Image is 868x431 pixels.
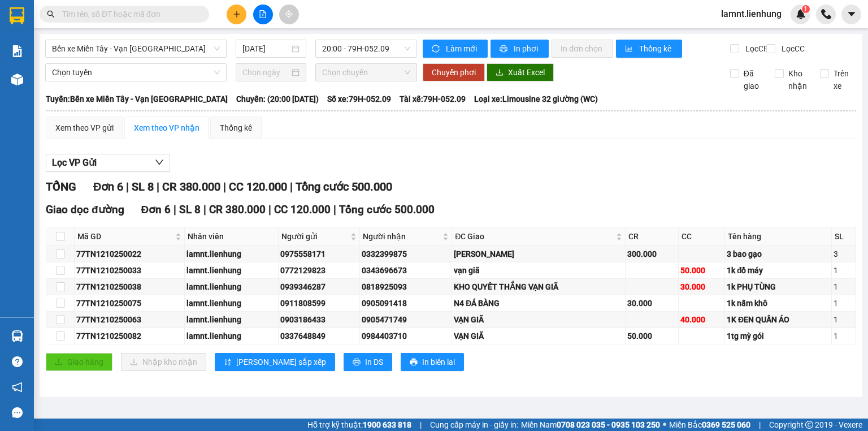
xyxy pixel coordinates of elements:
[491,40,549,58] button: printerIn phơi
[727,248,830,260] div: 3 bao gạo
[75,279,185,295] td: 77TN1210250038
[209,203,266,216] span: CR 380.000
[162,180,220,193] span: CR 380.000
[203,203,206,216] span: |
[739,67,767,92] span: Đã giao
[76,330,183,342] div: 77TN1210250082
[280,330,358,342] div: 0337648849
[805,421,813,429] span: copyright
[625,45,635,54] span: bar-chart
[616,40,682,58] button: bar-chartThống kê
[702,420,750,429] strong: 0369 525 060
[423,63,485,81] button: Chuyển phơi
[796,9,806,19] img: icon-new-feature
[46,180,76,193] span: TỔNG
[454,330,623,342] div: VẠN GIÃ
[220,122,252,134] div: Thống kê
[521,419,660,431] span: Miền Nam
[446,42,479,55] span: Làm mới
[126,180,129,193] span: |
[280,313,358,326] div: 0903186433
[281,230,348,243] span: Người gửi
[75,312,185,328] td: 77TN1210250063
[333,203,336,216] span: |
[423,40,488,58] button: syncLàm mới
[362,313,450,326] div: 0905471749
[454,313,623,326] div: VẠN GIÃ
[274,203,331,216] span: CC 120.000
[134,122,199,134] div: Xem theo VP nhận
[496,68,504,77] span: download
[627,297,676,309] div: 30.000
[179,203,201,216] span: SL 8
[46,94,228,104] b: Tuyến: Bến xe Miền Tây - Vạn [GEOGRAPHIC_DATA]
[155,158,164,167] span: down
[362,330,450,342] div: 0984403710
[75,246,185,262] td: 77TN1210250022
[76,264,183,277] div: 77TN1210250033
[227,5,246,24] button: plus
[454,297,623,309] div: N4 ĐÁ BÀNG
[268,203,271,216] span: |
[777,42,806,55] span: Lọc CC
[186,297,276,309] div: lamnt.lienhung
[741,42,770,55] span: Lọc CR
[242,42,289,55] input: 12/10/2025
[77,230,173,243] span: Mã GD
[353,358,361,367] span: printer
[508,66,545,79] span: Xuất Excel
[832,227,856,246] th: SL
[420,419,422,431] span: |
[727,330,830,342] div: 1tg mỳ gói
[259,10,267,18] span: file-add
[290,180,293,193] span: |
[834,297,854,309] div: 1
[223,180,226,193] span: |
[46,353,112,371] button: uploadGiao hàng
[804,5,808,13] span: 1
[236,93,319,105] span: Chuyến: (20:00 [DATE])
[410,358,418,367] span: printer
[11,74,23,85] img: warehouse-icon
[679,227,725,246] th: CC
[802,5,810,13] sup: 1
[362,264,450,277] div: 0343696673
[344,353,392,371] button: printerIn DS
[233,10,241,18] span: plus
[186,330,276,342] div: lamnt.lienhung
[669,419,750,431] span: Miền Bắc
[186,313,276,326] div: lamnt.lienhung
[322,40,411,57] span: 20:00 - 79H-052.09
[363,230,440,243] span: Người nhận
[363,420,411,429] strong: 1900 633 818
[680,313,723,326] div: 40.000
[62,8,196,20] input: Tìm tên, số ĐT hoặc mã đơn
[834,313,854,326] div: 1
[834,281,854,293] div: 1
[93,180,123,193] span: Đơn 6
[500,45,509,54] span: printer
[474,93,598,105] span: Loại xe: Limousine 32 giường (WC)
[132,180,154,193] span: SL 8
[173,203,176,216] span: |
[455,230,614,243] span: ĐC Giao
[75,262,185,279] td: 77TN1210250033
[76,297,183,309] div: 77TN1210250075
[52,40,220,57] span: Bến xe Miền Tây - Vạn Giã
[847,9,857,19] span: caret-down
[362,248,450,260] div: 0332399875
[639,42,673,55] span: Thống kê
[236,356,326,368] span: [PERSON_NAME] sắp xếp
[514,42,540,55] span: In phơi
[11,45,23,57] img: solution-icon
[280,281,358,293] div: 0939346287
[186,264,276,277] div: lamnt.lienhung
[401,353,464,371] button: printerIn biên lai
[327,93,391,105] span: Số xe: 79H-052.09
[157,180,159,193] span: |
[663,423,666,427] span: ⚪️
[725,227,832,246] th: Tên hàng
[46,203,124,216] span: Giao dọc đường
[215,353,335,371] button: sort-ascending[PERSON_NAME] sắp xếp
[75,295,185,312] td: 77TN1210250075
